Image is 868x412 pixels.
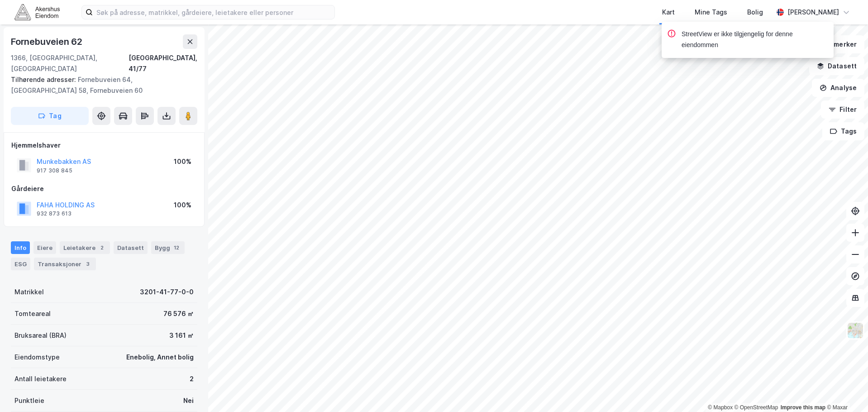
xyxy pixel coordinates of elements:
[34,258,96,270] div: Transaksjoner
[37,167,72,174] div: 917 308 845
[14,330,67,341] div: Bruksareal (BRA)
[151,241,185,254] div: Bygg
[11,241,30,254] div: Info
[14,4,60,20] img: akershus-eiendom-logo.9091f326c980b4bce74ccdd9f866810c.svg
[126,352,194,363] div: Enebolig, Annet bolig
[37,210,72,217] div: 932 873 613
[822,122,864,140] button: Tags
[781,404,825,411] a: Improve this map
[33,241,56,254] div: Eiere
[190,374,194,384] div: 2
[172,243,181,252] div: 12
[14,395,44,406] div: Punktleie
[821,101,864,119] button: Filter
[174,200,191,211] div: 100%
[11,107,89,125] button: Tag
[11,258,30,270] div: ESG
[812,79,864,97] button: Analyse
[93,5,334,19] input: Søk på adresse, matrikkel, gårdeiere, leietakere eller personer
[747,7,763,18] div: Bolig
[183,395,194,406] div: Nei
[14,352,60,363] div: Eiendomstype
[823,369,868,412] iframe: Chat Widget
[847,322,864,339] img: Z
[11,74,190,96] div: Fornebuveien 64, [GEOGRAPHIC_DATA] 58, Fornebuveien 60
[11,76,78,83] span: Tilhørende adresser:
[662,7,675,18] div: Kart
[114,241,148,254] div: Datasett
[97,243,106,252] div: 2
[60,241,110,254] div: Leietakere
[823,369,868,412] div: Kontrollprogram for chat
[11,140,197,151] div: Hjemmelshaver
[14,374,67,384] div: Antall leietakere
[708,404,733,411] a: Mapbox
[14,308,51,319] div: Tomteareal
[169,330,194,341] div: 3 161 ㎡
[163,308,194,319] div: 76 576 ㎡
[140,287,194,297] div: 3201-41-77-0-0
[695,7,727,18] div: Mine Tags
[14,287,44,297] div: Matrikkel
[174,156,191,167] div: 100%
[11,53,129,74] div: 1366, [GEOGRAPHIC_DATA], [GEOGRAPHIC_DATA]
[83,259,92,268] div: 3
[682,29,826,51] div: StreetView er ikke tilgjengelig for denne eiendommen
[11,34,84,49] div: Fornebuveien 62
[11,183,197,194] div: Gårdeiere
[787,7,839,18] div: [PERSON_NAME]
[129,53,197,74] div: [GEOGRAPHIC_DATA], 41/77
[734,404,778,411] a: OpenStreetMap
[809,57,864,75] button: Datasett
